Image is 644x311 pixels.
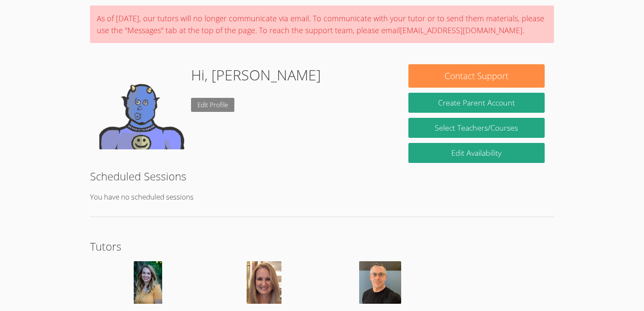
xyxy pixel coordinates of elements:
img: avatar.png [247,261,281,304]
h2: Tutors [90,238,554,254]
img: avatar.png [134,261,162,304]
a: Select Teachers/Courses [408,118,544,138]
a: Edit Availability [408,143,544,163]
a: Edit Profile [191,98,234,112]
button: Contact Support [408,64,544,88]
p: You have no scheduled sessions [90,191,554,203]
div: As of [DATE], our tutors will no longer communicate via email. To communicate with your tutor or ... [90,6,554,43]
h2: Scheduled Sessions [90,168,554,184]
h1: Hi, [PERSON_NAME] [191,64,321,86]
img: Me.jpg [359,261,401,304]
button: Create Parent Account [408,93,544,113]
img: default.png [99,64,184,149]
